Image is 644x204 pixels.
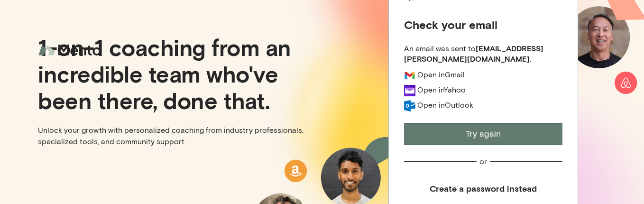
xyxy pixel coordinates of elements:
[417,100,473,110] div: Open in Outlook
[479,157,487,167] div: or
[417,85,466,95] div: Open in Yahoo
[38,34,314,113] p: 1-on-1 coaching from an incredible team who've been there, done that.
[417,85,466,96] a: Open inYahoo
[404,43,562,64] div: An email was sent to .
[417,100,473,111] a: Open inOutlook
[404,123,562,145] button: Try again
[38,38,104,63] img: logo
[404,178,562,199] button: Create a password instead
[417,70,465,80] div: Open in Gmail
[38,125,314,148] p: Unlock your growth with personalized coaching from industry professionals, specialized tools, and...
[417,70,465,81] a: Open inGmail
[404,18,562,32] div: Check your email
